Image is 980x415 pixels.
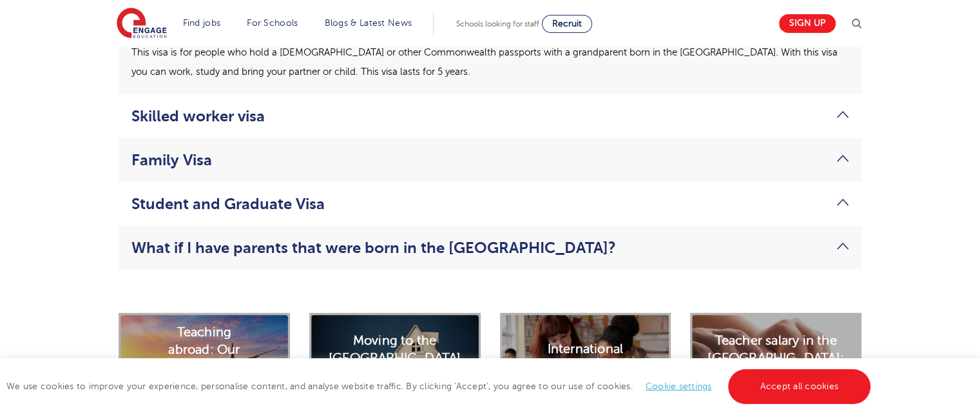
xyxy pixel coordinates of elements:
[646,381,712,391] a: Cookie settings
[117,8,167,40] img: Engage Education
[131,107,849,125] a: Skilled worker visa
[456,19,539,28] span: Schools looking for staff
[552,19,582,28] span: Recruit
[183,18,221,28] a: Find jobs
[131,239,849,257] a: What if I have parents that were born in the [GEOGRAPHIC_DATA]?
[131,195,849,213] a: Student and Graduate Visa
[131,47,838,77] span: This visa is for people who hold a [DEMOGRAPHIC_DATA] or other Commonwealth passports with a gran...
[161,325,247,409] h2: Teaching abroad: Our 3-month relocation guide
[779,14,836,33] a: Sign up
[543,341,628,392] h2: International Relocation Payment
[728,369,871,404] a: Accept all cookies
[329,333,461,401] h2: Moving to the [GEOGRAPHIC_DATA] from [GEOGRAPHIC_DATA]
[542,15,592,33] a: Recruit
[247,18,298,28] a: For Schools
[325,18,412,28] a: Blogs & Latest News
[131,151,849,169] a: Family Visa
[707,333,844,401] h2: Teacher salary in the [GEOGRAPHIC_DATA]: how does it compare with those abroad?
[6,381,874,391] span: We use cookies to improve your experience, personalise content, and analyse website traffic. By c...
